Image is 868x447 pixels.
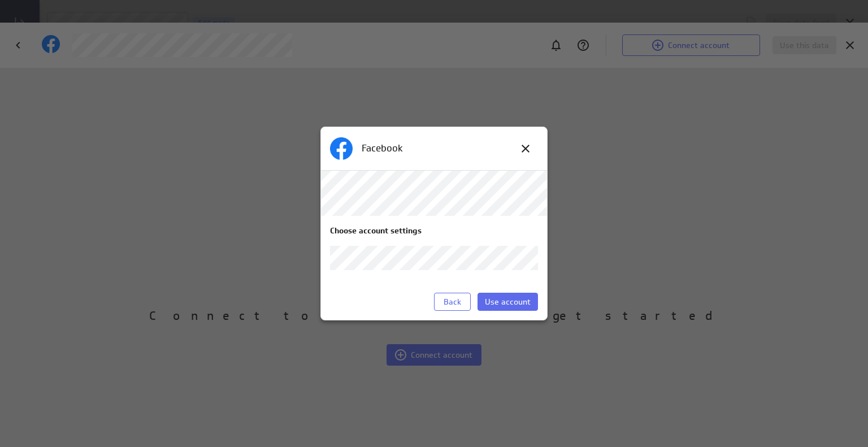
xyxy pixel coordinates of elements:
[330,225,538,237] p: Choose account settings
[362,141,403,155] p: Facebook
[321,171,547,216] div: Ray_Oct 07, 2025 1:09 PM (GMT), Facebook
[485,297,531,307] span: Use account
[444,297,461,307] span: Back
[434,293,471,311] button: Back
[478,293,538,311] button: Use account
[330,137,353,160] img: service icon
